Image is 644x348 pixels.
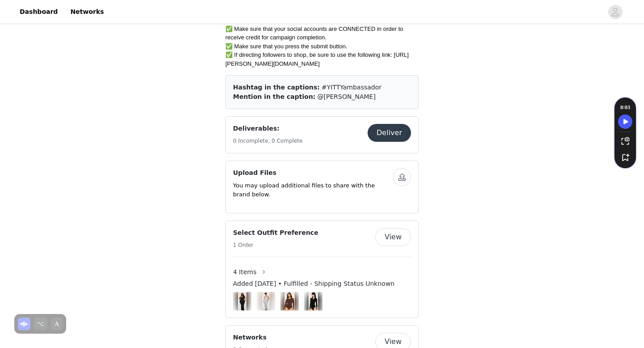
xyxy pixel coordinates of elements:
span: Hashtag in the captions: [233,84,320,91]
h4: Upload Files [233,168,393,178]
img: #1 OUTFIT [238,292,246,310]
h5: 0 Incomplete, 0 Complete [233,137,303,145]
img: #3 OUTFIT [262,292,270,310]
div: Deliverables: [225,116,419,153]
a: Networks [65,2,109,22]
span: ✅ Make sure that you press the submit button. [225,43,347,50]
h5: 1 Order [233,241,318,249]
img: Image Background Blur [304,290,322,313]
h4: Networks [233,333,267,342]
a: Dashboard [14,2,63,22]
span: 4 Items [233,267,257,277]
img: #9 OUTFIT [309,292,318,310]
span: ✅ If directing followers to shop, be sure to use the following link: [URL][PERSON_NAME][DOMAIN_NAME] [225,51,409,67]
p: You may upload additional files to share with the brand below. [233,181,393,199]
img: Image Background Blur [233,290,251,313]
div: avatar [611,5,619,19]
span: #YITTYambassador [322,84,381,91]
img: Image Background Blur [257,290,275,313]
div: Select Outfit Preference [225,221,419,318]
span: ✅ Make sure that your social accounts are CONNECTED in order to receive credit for campaign compl... [225,25,403,41]
img: #11 OUTFIT [284,292,295,310]
button: View [375,228,411,246]
h4: Deliverables: [233,124,303,133]
span: Mention in the caption: [233,93,315,100]
button: Deliver [368,124,411,142]
span: Added [DATE] • Fulfilled - Shipping Status Unknown [233,279,394,289]
h4: Select Outfit Preference [233,228,318,238]
img: Image Background Blur [280,290,299,313]
span: @[PERSON_NAME] [318,93,376,100]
